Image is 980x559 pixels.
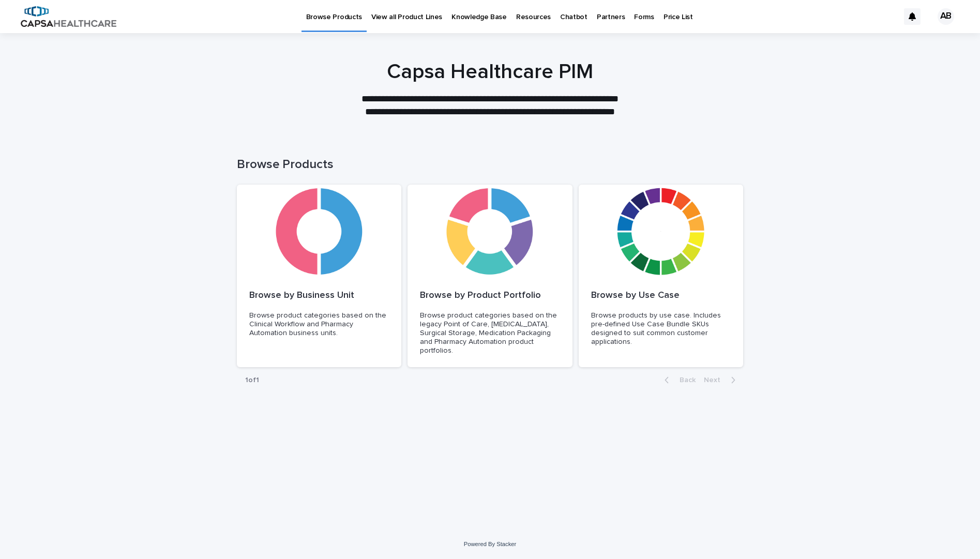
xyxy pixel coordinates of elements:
span: Back [673,376,696,384]
a: Browse by Use CaseBrowse products by use case. Includes pre-defined Use Case Bundle SKUs designed... [579,185,744,368]
h1: Capsa Healthcare PIM [237,59,744,84]
h1: Browse Products [237,157,744,172]
p: Browse by Business Unit [249,290,389,301]
a: Powered By Stacker [464,541,516,547]
button: Back [656,375,700,385]
p: Browse products by use case. Includes pre-defined Use Case Bundle SKUs designed to suit common cu... [591,311,731,346]
div: AB [938,8,954,25]
p: Browse by Product Portfolio [420,290,560,301]
p: 1 of 1 [237,368,267,393]
p: Browse product categories based on the Clinical Workflow and Pharmacy Automation business units. [249,311,389,337]
img: B5p4sRfuTuC72oLToeu7 [21,6,116,27]
a: Browse by Product PortfolioBrowse product categories based on the legacy Point of Care, [MEDICAL_... [408,185,572,368]
p: Browse by Use Case [591,290,731,301]
button: Next [700,375,744,385]
p: Browse product categories based on the legacy Point of Care, [MEDICAL_DATA], Surgical Storage, Me... [420,311,560,355]
span: Next [704,376,727,384]
a: Browse by Business UnitBrowse product categories based on the Clinical Workflow and Pharmacy Auto... [237,185,402,368]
